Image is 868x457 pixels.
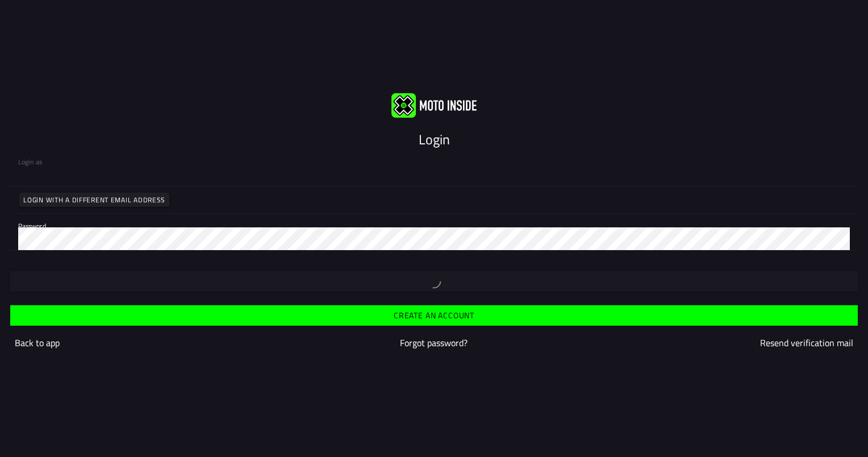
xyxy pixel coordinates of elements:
a: Resend verification mail [760,336,853,350]
a: Back to app [15,336,60,350]
ion-button: Login with a different email address [19,193,169,207]
ion-button: Create an account [10,305,858,326]
ion-text: Login [419,129,450,149]
a: Forgot password? [400,336,468,350]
